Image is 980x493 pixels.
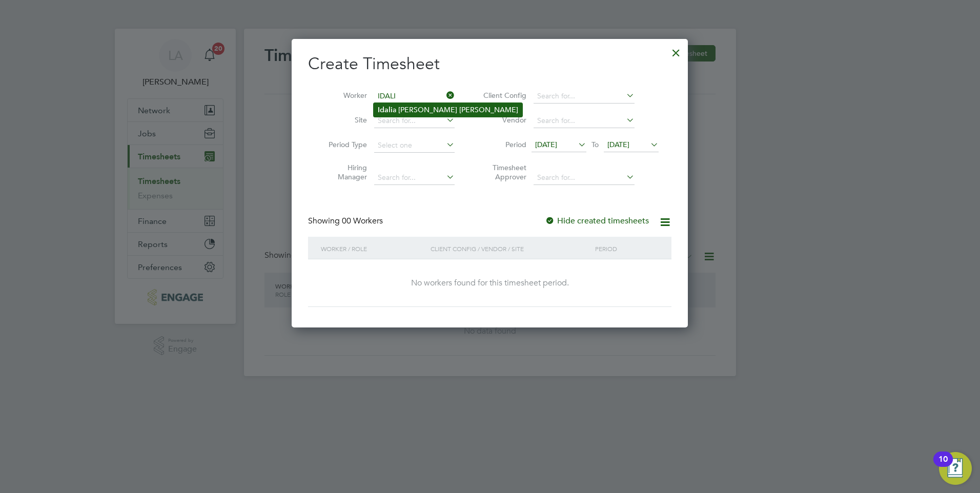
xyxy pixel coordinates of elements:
span: [DATE] [607,140,629,149]
input: Search for... [534,89,635,104]
span: To [588,138,602,151]
label: Timesheet Approver [480,163,526,181]
label: Worker [321,91,367,100]
div: Worker / Role [318,237,428,260]
b: Idali [378,106,393,114]
span: [DATE] [535,140,557,149]
label: Site [321,115,367,125]
input: Search for... [374,171,455,185]
div: Client Config / Vendor / Site [428,237,593,260]
input: Select one [374,138,455,153]
button: Open Resource Center, 10 new notifications [939,452,972,485]
input: Search for... [534,114,635,128]
label: Hiring Manager [321,163,367,181]
input: Search for... [534,171,635,185]
span: 00 Workers [342,216,383,226]
label: Client Config [480,91,526,100]
label: Period [480,140,526,149]
div: Showing [308,216,385,227]
h2: Create Timesheet [308,53,671,75]
label: Vendor [480,115,526,125]
div: 10 [938,459,948,473]
input: Search for... [374,89,455,104]
label: Period Type [321,140,367,149]
div: Period [593,237,661,260]
label: Hide created timesheets [545,216,649,226]
input: Search for... [374,114,455,128]
li: a [PERSON_NAME] [PERSON_NAME] [374,103,522,117]
div: No workers found for this timesheet period. [318,278,661,289]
